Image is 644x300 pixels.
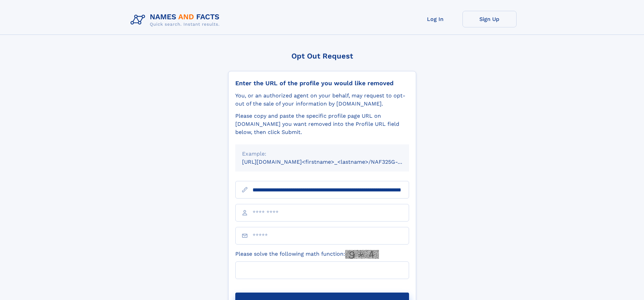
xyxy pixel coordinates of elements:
[235,79,409,87] div: Enter the URL of the profile you would like removed
[235,112,409,136] div: Please copy and paste the specific profile page URL on [DOMAIN_NAME] you want removed into the Pr...
[462,11,517,27] a: Sign Up
[128,11,225,29] img: Logo Names and Facts
[242,159,422,165] small: [URL][DOMAIN_NAME]<firstname>_<lastname>/NAF325G-xxxxxxxx
[408,11,462,27] a: Log In
[242,150,402,158] div: Example:
[235,250,379,259] label: Please solve the following math function:
[228,52,416,60] div: Opt Out Request
[235,92,409,108] div: You, or an authorized agent on your behalf, may request to opt-out of the sale of your informatio...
